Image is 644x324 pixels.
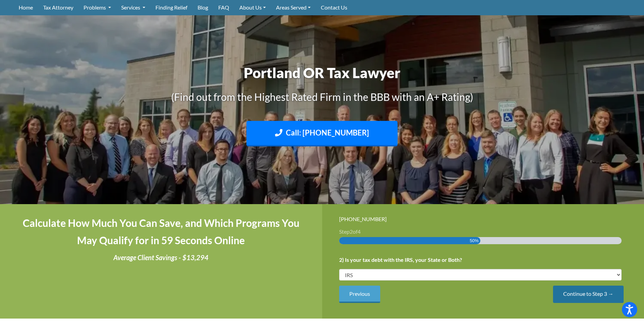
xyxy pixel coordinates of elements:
span: 2 [350,228,353,235]
label: 2) Is your tax debt with the IRS, your State or Both? [339,256,462,264]
input: Continue to Step 3 → [553,286,624,303]
h4: Calculate How Much You Can Save, and Which Programs You May Qualify for in 59 Seconds Online [17,214,305,249]
span: 4 [357,228,361,235]
a: Call: [PHONE_NUMBER] [246,121,398,146]
span: 50% [470,237,479,244]
div: [PHONE_NUMBER] [339,214,627,223]
i: Average Client Savings - $13,294 [113,253,208,262]
h1: Portland OR Tax Lawyer [134,63,511,83]
h3: (Find out from the Highest Rated Firm in the BBB with an A+ Rating) [134,90,511,104]
h3: Step of [339,229,627,234]
input: Previous [339,286,380,303]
